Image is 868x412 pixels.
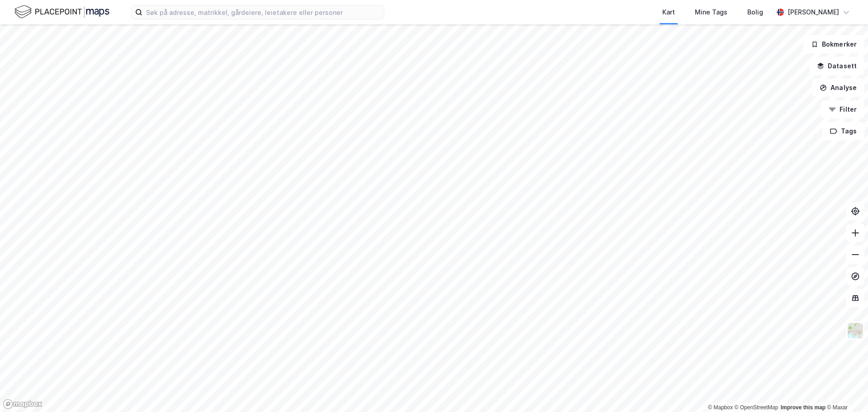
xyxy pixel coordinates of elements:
[823,369,868,412] div: Kontrollprogram for chat
[781,404,826,411] a: Improve this map
[142,5,384,19] input: Søk på adresse, matrikkel, gårdeiere, leietakere eller personer
[821,100,864,118] button: Filter
[847,322,864,339] img: Z
[695,7,727,18] div: Mine Tags
[812,79,864,97] button: Analyse
[662,7,675,18] div: Kart
[735,404,778,411] a: OpenStreetMap
[747,7,763,18] div: Bolig
[14,4,109,20] img: logo.f888ab2527a4732fd821a326f86c7f29.svg
[822,122,864,140] button: Tags
[708,404,733,411] a: Mapbox
[823,369,868,412] iframe: Chat Widget
[788,7,839,18] div: [PERSON_NAME]
[3,399,42,409] a: Mapbox homepage
[809,57,864,75] button: Datasett
[803,35,864,53] button: Bokmerker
